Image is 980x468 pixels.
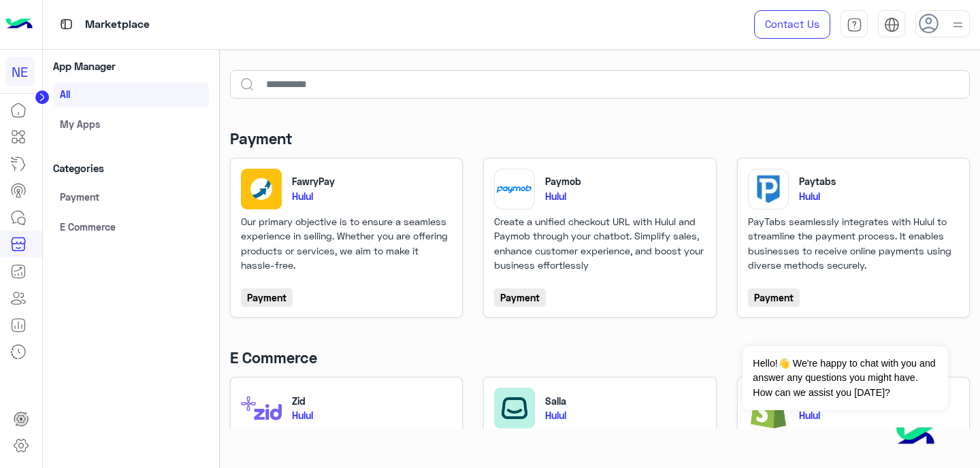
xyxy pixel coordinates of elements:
span: Hello!👋 We're happy to chat with you and answer any questions you might have. How can we assist y... [742,346,947,410]
p: Salla [545,394,566,408]
div: PayTabs seamlessly integrates with Hulul to streamline the payment process. It enables businesses... [748,214,960,283]
a: Payment [53,184,209,209]
a: PaymobPaymobHululCreate a unified checkout URL with Hulul and Paymob through your chatbot. Simpli... [494,169,706,307]
p: FawryPay [292,174,335,188]
h6: App Manager [53,60,209,72]
div: Payment [494,288,546,307]
img: Zid [241,388,282,429]
h4: E Commerce [230,348,317,367]
img: search [240,78,254,91]
h4: Payment [230,129,292,148]
a: Contact Us [754,10,830,39]
a: tab [840,10,868,39]
img: FawryPay [241,169,282,210]
a: PaytabsPaytabsHululPayTabs seamlessly integrates with Hulul to streamline the payment process. It... [748,169,960,307]
div: Create a unified checkout URL with Hulul and Paymob through your chatbot. Simplify sales, enhance... [494,214,706,283]
img: profile [949,16,966,33]
img: Salla [494,388,535,429]
img: tab [884,17,900,33]
a: E Commerce [53,214,209,239]
p: Our primary objective is to ensure a seamless experience in selling. Whether you are offering pro... [241,214,453,273]
p: Hulul [545,408,706,422]
h6: Categories [53,162,209,174]
img: hulul-logo.png [892,414,939,461]
img: Logo [5,10,33,39]
img: Paymob [494,169,535,210]
div: Payment [748,288,800,307]
p: Zid [292,394,306,408]
p: Hulul [799,189,960,203]
div: NE [5,57,35,86]
p: Hulul [545,189,706,203]
p: Hulul [799,408,960,422]
img: tab [58,16,75,33]
p: Marketplace [85,16,150,34]
p: Hulul [292,408,453,422]
img: Paytabs [748,169,789,210]
p: Paytabs [799,174,836,188]
p: Paymob [545,174,581,188]
img: tab [847,17,862,33]
a: FawryPayFawryPayHululOur primary objective is to ensure a seamless experience in selling. Whether... [241,169,453,307]
a: All [53,82,209,107]
p: Hulul [292,189,453,203]
div: Payment [241,288,293,307]
a: My apps [53,112,209,136]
